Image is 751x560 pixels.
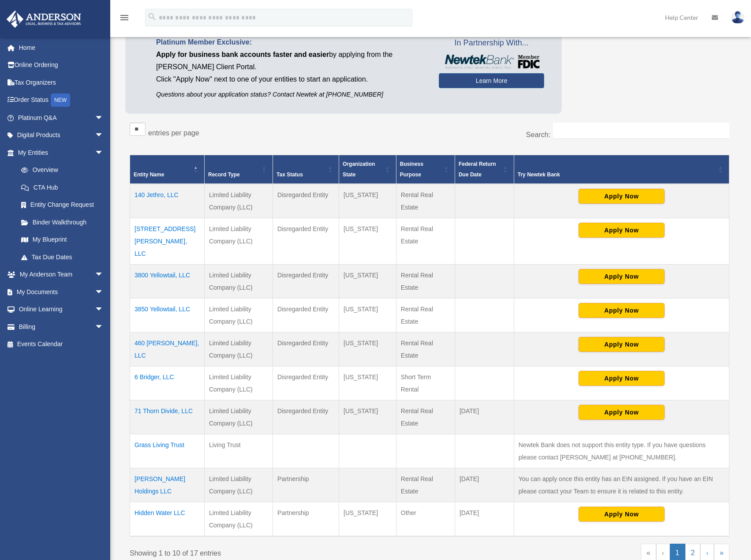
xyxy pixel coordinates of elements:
[439,36,544,50] span: In Partnership With...
[95,318,112,336] span: arrow_drop_down
[455,468,514,502] td: [DATE]
[130,400,205,434] td: 71 Thorn Divide, LLC
[6,283,117,301] a: My Documentsarrow_drop_down
[119,15,130,23] a: menu
[455,400,514,434] td: [DATE]
[396,468,455,502] td: Rental Real Estate
[455,502,514,537] td: [DATE]
[130,544,423,560] div: Showing 1 to 10 of 17 entries
[514,434,729,468] td: Newtek Bank does not support this entity type. If you have questions please contact [PERSON_NAME]...
[273,265,339,299] td: Disregarded Entity
[156,51,329,58] span: Apply for business bank accounts faster and easier
[514,468,729,502] td: You can apply once this entity has an EIN assigned. If you have an EIN please contact your Team t...
[6,74,117,91] a: Tax Organizers
[579,223,665,238] button: Apply Now
[130,332,205,366] td: 460 [PERSON_NAME], LLC
[130,184,205,218] td: 140 Jethro, LLC
[396,400,455,434] td: Rental Real Estate
[273,218,339,265] td: Disregarded Entity
[339,155,396,184] th: Organization State: Activate to sort
[204,265,273,299] td: Limited Liability Company (LLC)
[130,265,205,299] td: 3800 Yellowtail, LLC
[343,161,375,178] span: Organization State
[339,265,396,299] td: [US_STATE]
[204,332,273,366] td: Limited Liability Company (LLC)
[396,332,455,366] td: Rental Real Estate
[95,127,112,145] span: arrow_drop_down
[6,144,112,161] a: My Entitiesarrow_drop_down
[6,301,117,318] a: Online Learningarrow_drop_down
[95,283,112,301] span: arrow_drop_down
[339,184,396,218] td: [US_STATE]
[204,400,273,434] td: Limited Liability Company (LLC)
[339,400,396,434] td: [US_STATE]
[130,299,205,332] td: 3850 Yellowtail, LLC
[95,144,112,162] span: arrow_drop_down
[459,161,496,178] span: Federal Return Due Date
[273,155,339,184] th: Tax Status: Activate to sort
[396,184,455,218] td: Rental Real Estate
[731,11,744,24] img: User Pic
[579,337,665,352] button: Apply Now
[12,179,112,196] a: CTA Hub
[339,366,396,400] td: [US_STATE]
[526,131,550,138] label: Search:
[208,172,240,178] span: Record Type
[455,155,514,184] th: Federal Return Due Date: Activate to sort
[204,184,273,218] td: Limited Liability Company (LLC)
[579,371,665,386] button: Apply Now
[396,299,455,332] td: Rental Real Estate
[518,169,716,180] div: Try Newtek Bank
[204,434,273,468] td: Living Trust
[443,55,540,69] img: NewtekBankLogoSM.png
[4,11,84,28] img: Anderson Advisors Platinum Portal
[12,231,112,249] a: My Blueprint
[276,172,303,178] span: Tax Status
[12,161,108,179] a: Overview
[273,184,339,218] td: Disregarded Entity
[130,155,205,184] th: Entity Name: Activate to invert sorting
[396,218,455,265] td: Rental Real Estate
[273,468,339,502] td: Partnership
[12,248,112,266] a: Tax Due Dates
[12,213,112,231] a: Binder Walkthrough
[204,218,273,265] td: Limited Liability Company (LLC)
[396,265,455,299] td: Rental Real Estate
[339,299,396,332] td: [US_STATE]
[273,366,339,400] td: Disregarded Entity
[130,468,205,502] td: [PERSON_NAME] Holdings LLC
[339,218,396,265] td: [US_STATE]
[119,12,130,23] i: menu
[156,49,426,73] p: by applying from the [PERSON_NAME] Client Portal.
[134,172,164,178] span: Entity Name
[95,109,112,127] span: arrow_drop_down
[12,196,112,214] a: Entity Change Request
[339,332,396,366] td: [US_STATE]
[130,434,205,468] td: Grass Living Trust
[148,129,199,137] label: entries per page
[51,93,70,107] div: NEW
[273,332,339,366] td: Disregarded Entity
[273,502,339,537] td: Partnership
[204,299,273,332] td: Limited Liability Company (LLC)
[156,36,426,49] p: Platinum Member Exclusive:
[156,89,426,100] p: Questions about your application status? Contact Newtek at [PHONE_NUMBER]
[396,155,455,184] th: Business Purpose: Activate to sort
[6,39,117,56] a: Home
[400,161,423,178] span: Business Purpose
[6,266,117,284] a: My Anderson Teamarrow_drop_down
[6,91,117,109] a: Order StatusNEW
[579,269,665,284] button: Apply Now
[130,366,205,400] td: 6 Bridger, LLC
[579,303,665,318] button: Apply Now
[6,56,117,74] a: Online Ordering
[6,336,117,353] a: Events Calendar
[6,109,117,127] a: Platinum Q&Aarrow_drop_down
[147,12,157,22] i: search
[396,366,455,400] td: Short Term Rental
[95,266,112,284] span: arrow_drop_down
[579,189,665,204] button: Apply Now
[204,502,273,537] td: Limited Liability Company (LLC)
[156,73,426,86] p: Click "Apply Now" next to one of your entities to start an application.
